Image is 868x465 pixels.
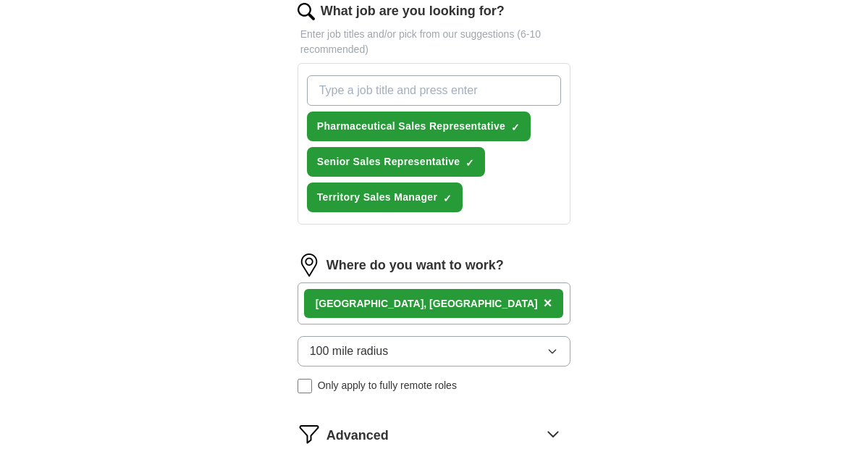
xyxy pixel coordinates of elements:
[318,378,457,393] span: Only apply to fully remote roles
[321,1,505,21] label: What job are you looking for?
[307,147,486,177] button: Senior Sales Representative✓
[465,157,474,169] span: ✓
[317,190,438,205] span: Territory Sales Manager
[511,122,520,133] span: ✓
[316,296,538,311] div: [GEOGRAPHIC_DATA], [GEOGRAPHIC_DATA]
[326,256,504,275] label: Where do you want to work?
[298,3,315,20] img: search.png
[298,27,571,57] p: Enter job titles and/or pick from our suggestions (6-10 recommended)
[298,422,321,445] img: filter
[544,295,552,311] span: ×
[443,193,452,204] span: ✓
[317,154,460,169] span: Senior Sales Representative
[310,343,389,360] span: 100 mile radius
[307,75,562,106] input: Type a job title and press enter
[307,112,531,141] button: Pharmaceutical Sales Representative✓
[326,426,389,445] span: Advanced
[298,336,571,366] button: 100 mile radius
[298,379,312,393] input: Only apply to fully remote roles
[298,254,321,277] img: location.png
[307,183,463,212] button: Territory Sales Manager✓
[544,293,552,314] button: ×
[317,119,506,134] span: Pharmaceutical Sales Representative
